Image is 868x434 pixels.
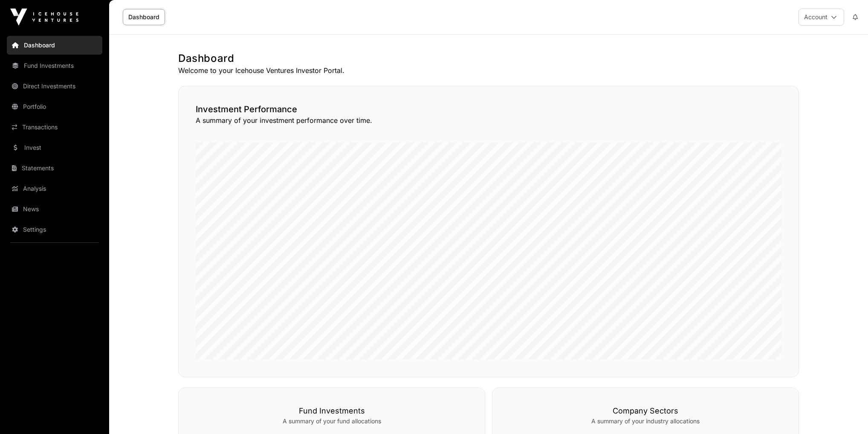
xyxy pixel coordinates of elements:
a: Transactions [7,118,102,137]
p: A summary of your investment performance over time. [196,115,781,125]
img: Icehouse Ventures Logo [10,9,78,26]
a: Dashboard [123,9,165,25]
a: Dashboard [7,36,102,55]
a: Fund Investments [7,56,102,75]
h3: Fund Investments [196,405,468,417]
h3: Company Sectors [509,405,781,417]
button: Account [799,9,844,26]
h1: Dashboard [178,52,799,65]
a: Invest [7,138,102,157]
a: Direct Investments [7,77,102,96]
p: Welcome to your Icehouse Ventures Investor Portal. [178,65,799,76]
a: Settings [7,220,102,239]
a: Portfolio [7,97,102,116]
a: News [7,200,102,218]
a: Statements [7,159,102,178]
p: A summary of your industry allocations [509,417,781,425]
a: Analysis [7,179,102,198]
h2: Investment Performance [196,103,781,115]
p: A summary of your fund allocations [196,417,468,425]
